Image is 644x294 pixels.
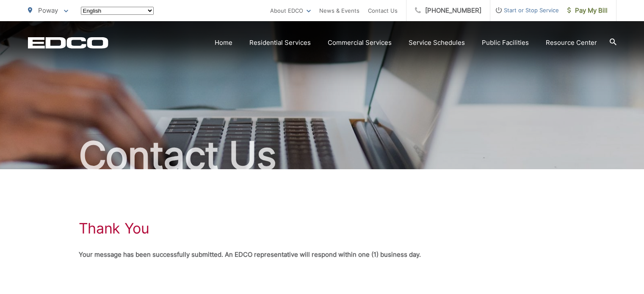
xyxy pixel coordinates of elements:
select: Select a language [81,7,154,15]
h2: Contact Us [28,135,616,177]
strong: Your message has been successfully submitted. An EDCO representative will respond within one (1) ... [79,250,421,258]
span: Pay My Bill [567,5,608,16]
h1: Thank You [79,220,149,237]
a: About EDCO [270,5,311,16]
a: Residential Services [249,38,311,48]
a: Commercial Services [328,38,392,48]
a: Home [215,38,232,48]
span: Poway [38,6,58,14]
a: Resource Center [546,38,597,48]
a: Contact Us [368,5,398,16]
a: EDCD logo. Return to the homepage. [28,37,108,49]
a: Public Facilities [482,38,529,48]
a: News & Events [319,5,359,16]
a: Service Schedules [409,38,465,48]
